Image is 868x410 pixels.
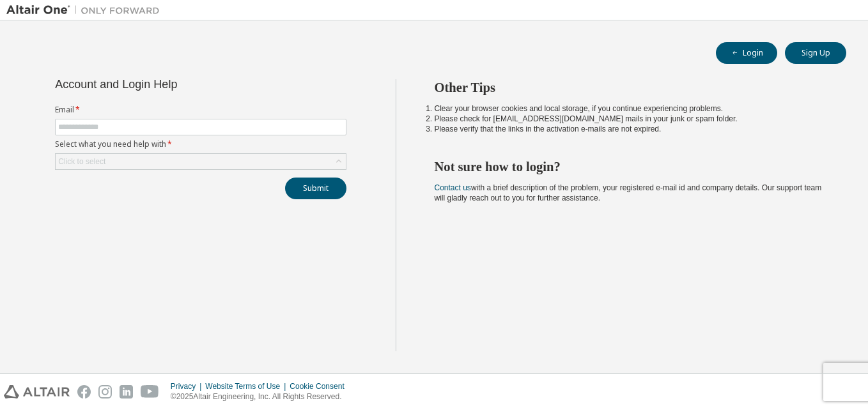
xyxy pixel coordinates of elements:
[785,42,846,64] button: Sign Up
[435,183,471,192] a: Contact us
[55,79,288,89] div: Account and Login Help
[171,381,205,391] div: Privacy
[435,79,824,96] h2: Other Tips
[290,381,352,391] div: Cookie Consent
[435,114,824,124] li: Please check for [EMAIL_ADDRESS][DOMAIN_NAME] mails in your junk or spam folder.
[435,103,824,114] li: Clear your browser cookies and local storage, if you continue experiencing problems.
[141,385,159,399] img: youtube.svg
[55,139,346,149] label: Select what you need help with
[77,385,91,399] img: facebook.svg
[56,154,346,169] div: Click to select
[205,381,290,391] div: Website Terms of Use
[285,178,346,199] button: Submit
[55,105,346,115] label: Email
[120,385,133,399] img: linkedin.svg
[98,385,112,399] img: instagram.svg
[435,124,824,134] li: Please verify that the links in the activation e-mails are not expired.
[716,42,777,64] button: Login
[6,4,166,17] img: Altair One
[435,183,822,202] span: with a brief description of the problem, your registered e-mail id and company details. Our suppo...
[435,158,824,175] h2: Not sure how to login?
[58,156,105,167] div: Click to select
[171,391,352,402] p: © 2025 Altair Engineering, Inc. All Rights Reserved.
[4,385,70,399] img: altair_logo.svg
